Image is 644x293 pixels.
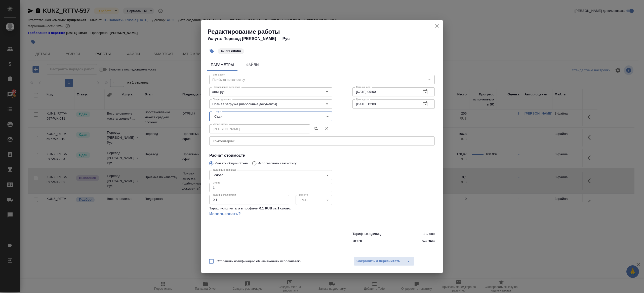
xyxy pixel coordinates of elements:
[310,122,321,134] button: Назначить
[208,28,443,36] h2: Редактирование работы
[324,100,331,107] button: Open
[352,238,362,243] p: Итого
[240,62,265,68] span: Файлы
[213,114,224,119] button: Сдан
[221,49,241,54] p: #2391 слово
[324,88,331,95] button: Open
[356,258,400,264] span: Сохранить и пересчитать
[426,231,435,236] p: слово
[354,257,414,266] div: split button
[427,238,435,243] p: RUB
[208,36,443,42] h4: Услуга: Перевод [PERSON_NAME] → Рус
[209,206,259,211] p: Тариф исполнителя в профиле:
[209,211,332,217] a: Использовать?
[210,62,234,68] span: Параметры
[299,198,309,202] button: RUB
[217,259,301,264] span: Отправить нотификацию об изменениях исполнителю
[209,170,332,180] div: слово
[352,231,381,236] p: Тарифных единиц
[209,153,435,159] h4: Расчет стоимости
[354,257,403,266] button: Сохранить и пересчитать
[321,122,332,134] button: Удалить
[422,238,427,243] p: 0.1
[296,195,333,205] div: RUB
[206,46,217,57] button: Добавить тэг
[259,206,291,211] p: 0.1 RUB за 1 слово .
[423,231,425,236] p: 1
[433,22,441,30] button: close
[217,49,245,53] span: 2391 слово
[209,112,332,121] div: Сдан
[213,173,225,177] button: слово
